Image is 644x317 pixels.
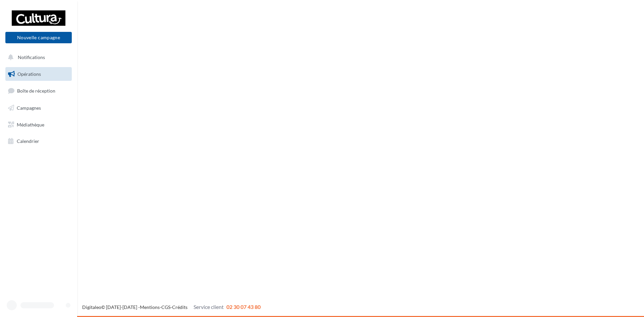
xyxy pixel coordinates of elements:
[17,138,39,144] span: Calendrier
[194,304,224,310] span: Service client
[5,32,72,43] button: Nouvelle campagne
[4,101,73,115] a: Campagnes
[17,71,41,77] span: Opérations
[17,105,41,111] span: Campagnes
[140,304,160,310] a: Mentions
[172,304,187,310] a: Crédits
[161,304,170,310] a: CGS
[4,84,73,98] a: Boîte de réception
[4,67,73,81] a: Opérations
[17,121,44,127] span: Médiathèque
[4,50,70,64] button: Notifications
[82,304,101,310] a: Digitaleo
[4,118,73,132] a: Médiathèque
[4,134,73,148] a: Calendrier
[18,54,45,60] span: Notifications
[226,304,261,310] span: 02 30 07 43 80
[82,304,261,310] span: © [DATE]-[DATE] - - -
[17,88,55,94] span: Boîte de réception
